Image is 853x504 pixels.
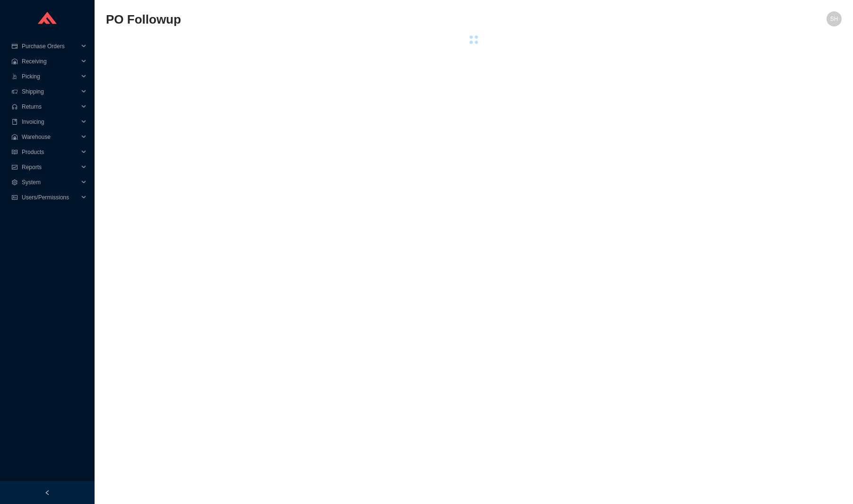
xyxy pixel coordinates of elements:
span: Shipping [22,84,78,99]
span: credit-card [11,43,18,49]
span: customer-service [11,104,18,110]
span: Invoicing [22,114,78,129]
span: Picking [22,69,78,84]
span: Receiving [22,54,78,69]
span: Warehouse [22,129,78,145]
span: Returns [22,99,78,114]
span: Reports [22,160,78,175]
span: Products [22,145,78,160]
span: SH [830,11,838,26]
span: Purchase Orders [22,39,78,54]
span: setting [11,179,18,185]
span: idcard [11,195,18,200]
span: read [11,149,18,155]
span: book [11,119,18,125]
span: fund [11,164,18,170]
h2: PO Followup [106,11,658,28]
span: left [44,490,50,495]
span: Users/Permissions [22,190,78,205]
span: System [22,175,78,190]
